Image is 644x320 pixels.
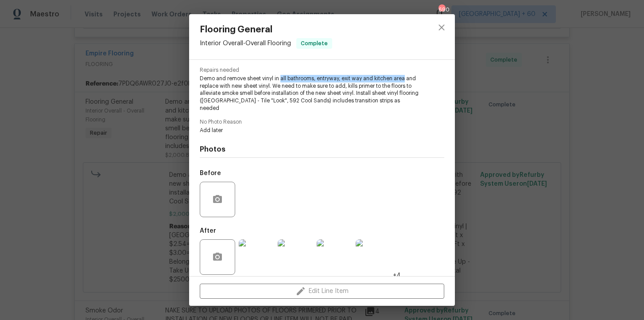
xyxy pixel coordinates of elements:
[438,5,445,14] div: 690
[200,75,420,112] span: Demo and remove sheet vinyl in all bathrooms, entryway, exit way and kitchen area and replace wit...
[297,39,331,48] span: Complete
[200,127,420,134] span: Add later
[431,17,452,38] button: close
[200,25,332,35] span: Flooring General
[200,119,444,125] span: No Photo Reason
[200,170,221,176] h5: Before
[200,40,291,47] span: Interior Overall - Overall Flooring
[200,228,216,234] h5: After
[200,67,444,73] span: Repairs needed
[393,271,401,280] span: +4
[200,145,444,154] h4: Photos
